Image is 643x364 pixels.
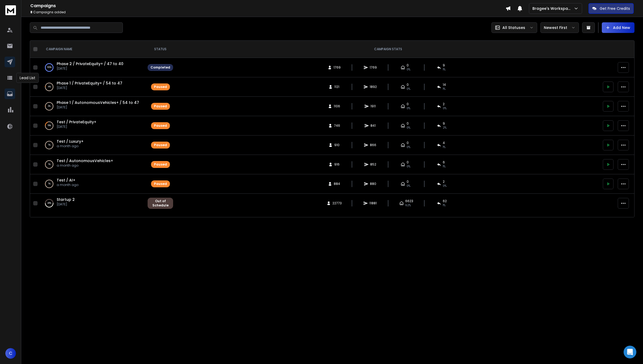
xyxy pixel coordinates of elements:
[407,141,409,145] span: 0
[57,86,122,90] p: [DATE]
[30,3,506,9] h1: Campaigns
[405,199,413,203] span: 6623
[540,22,579,33] button: Newest First
[5,5,16,15] img: logo
[40,155,144,174] td: 1%Test / AutonomousVehicles+a month ago
[443,184,446,188] span: 0 %
[407,87,410,91] span: 0%
[151,65,170,70] div: Completed
[48,84,51,90] p: 4 %
[588,3,634,14] button: Get Free Credits
[154,104,167,108] div: Paused
[40,97,144,116] td: 2%Phase 1 / AutonomousVehicles+ / 54 to 47[DATE]
[443,203,445,208] span: 1 %
[532,6,574,11] p: Bragee's Workspace
[370,143,376,147] span: 866
[443,121,445,126] span: 9
[154,85,167,89] div: Paused
[407,164,410,169] span: 0%
[334,182,340,186] span: 884
[40,136,144,155] td: 1%Test / Luxury+a month ago
[407,145,410,149] span: 0%
[369,201,377,205] span: 11881
[57,202,75,206] p: [DATE]
[407,106,410,111] span: 0%
[443,180,445,184] span: 2
[334,85,340,89] span: 1121
[47,65,52,70] p: 100 %
[407,126,410,130] span: 0%
[57,61,123,66] a: Phase 2 / PrivateEquity+ / 47 to 40
[154,124,167,128] div: Paused
[407,83,409,87] span: 0
[57,100,139,105] a: Phase 1 / AutonomousVehicles+ / 54 to 47
[40,174,144,194] td: 1%Test / AI+a month ago
[443,160,445,164] span: 6
[57,163,113,168] p: a month ago
[407,102,409,106] span: 0
[407,180,409,184] span: 0
[407,121,409,126] span: 0
[57,119,96,125] span: Test / PrivateEquity+
[407,160,409,164] span: 0
[334,143,340,147] span: 910
[443,145,445,149] span: 1 %
[443,199,447,203] span: 62
[370,124,376,128] span: 841
[443,141,445,145] span: 4
[333,65,341,70] span: 1769
[57,183,78,187] p: a month ago
[407,63,409,67] span: 0
[57,139,83,144] a: Test / Luxury+
[57,177,75,183] a: Test / AI+
[48,104,51,109] p: 2 %
[40,77,144,97] td: 4%Phase 1 / PrivateEquity+ / 54 to 47[DATE]
[40,116,144,136] td: 19%Test / PrivateEquity+[DATE]
[443,87,445,91] span: 1 %
[176,41,600,58] th: CAMPAIGN STATS
[443,63,445,67] span: 9
[405,203,411,208] span: 62 %
[5,348,16,359] button: C
[48,123,51,128] p: 19 %
[57,81,122,86] a: Phase 1 / PrivateEquity+ / 54 to 47
[154,182,167,186] div: Paused
[40,194,144,213] td: 48%Startup 2[DATE]
[40,41,144,58] th: CAMPAIGN NAME
[443,164,445,169] span: 1 %
[370,182,376,186] span: 880
[334,104,340,108] span: 1106
[57,105,139,109] p: [DATE]
[57,197,75,202] a: Startup 2
[154,162,167,167] div: Paused
[370,65,377,70] span: 1769
[624,346,636,358] div: Open Intercom Messenger
[57,158,113,163] a: Test / AutonomousVehicles+
[407,67,410,72] span: 0%
[154,143,167,147] div: Paused
[502,25,525,30] p: All Statuses
[30,10,32,14] span: 8
[48,162,51,167] p: 1 %
[144,41,176,58] th: STATUS
[334,162,340,167] span: 916
[57,125,96,129] p: [DATE]
[370,85,377,89] span: 1892
[151,199,170,208] div: Out of Schedule
[57,66,123,71] p: [DATE]
[370,104,376,108] span: 1911
[332,201,342,205] span: 22773
[602,22,634,33] button: Add New
[48,142,51,148] p: 1 %
[600,6,630,11] p: Get Free Credits
[48,181,51,187] p: 1 %
[16,73,39,83] div: Lead List
[47,201,51,206] p: 48 %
